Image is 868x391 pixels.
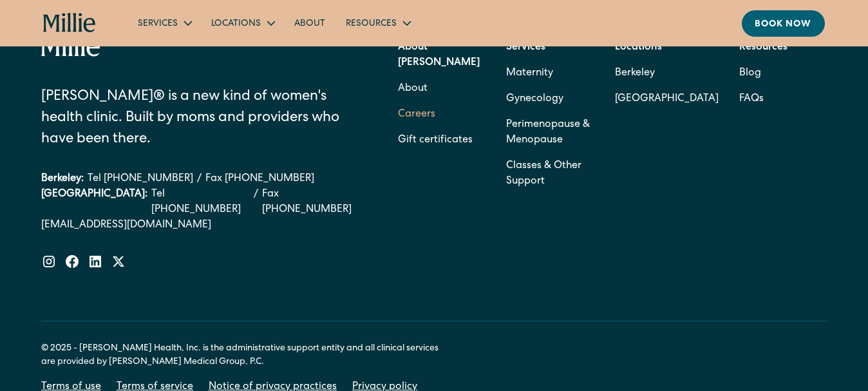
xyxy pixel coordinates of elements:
[346,17,397,31] div: Resources
[755,18,812,32] div: Book now
[211,17,261,31] div: Locations
[615,86,719,112] a: [GEOGRAPHIC_DATA]
[262,187,363,218] a: Fax [PHONE_NUMBER]
[739,61,761,86] a: Blog
[201,12,284,33] div: Locations
[506,61,553,86] a: Maternity
[506,86,563,112] a: Gynecology
[254,187,258,218] div: /
[398,76,428,102] a: About
[88,171,193,187] a: Tel [PHONE_NUMBER]
[506,153,594,195] a: Classes & Other Support
[739,43,788,53] strong: Resources
[43,13,96,33] a: home
[398,128,473,153] a: Gift certificates
[151,187,250,218] a: Tel [PHONE_NUMBER]
[41,87,344,151] div: [PERSON_NAME]® is a new kind of women's health clinic. Built by moms and providers who have been ...
[335,12,420,33] div: Resources
[615,61,719,86] a: Berkeley
[41,171,84,187] div: Berkeley:
[398,43,480,68] strong: About [PERSON_NAME]
[127,12,201,33] div: Services
[506,112,594,153] a: Perimenopause & Menopause
[506,43,545,53] strong: Services
[398,102,435,128] a: Careers
[41,187,147,218] div: [GEOGRAPHIC_DATA]:
[742,10,825,37] a: Book now
[138,17,178,31] div: Services
[197,171,202,187] div: /
[41,342,453,369] div: © 2025 - [PERSON_NAME] Health, Inc. is the administrative support entity and all clinical service...
[284,12,335,33] a: About
[41,218,363,233] a: [EMAIL_ADDRESS][DOMAIN_NAME]
[615,43,662,53] strong: Locations
[739,86,764,112] a: FAQs
[205,171,314,187] a: Fax [PHONE_NUMBER]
